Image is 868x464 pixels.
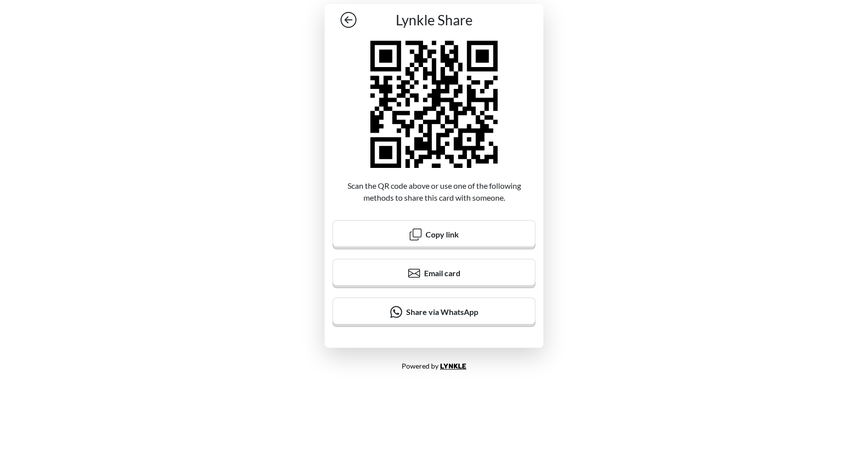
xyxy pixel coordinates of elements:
[333,168,535,204] p: Scan the QR code above or use one of the following methods to share this card with someone.
[426,230,459,239] span: Copy link
[333,259,535,288] button: Email card
[333,12,535,29] a: Lynkle Share
[424,268,460,278] span: Email card
[406,307,478,316] span: Share via WhatsApp
[440,362,466,371] a: Lynkle
[333,298,535,327] button: Share via WhatsApp
[402,362,466,370] small: Powered by
[333,220,535,249] button: Copy link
